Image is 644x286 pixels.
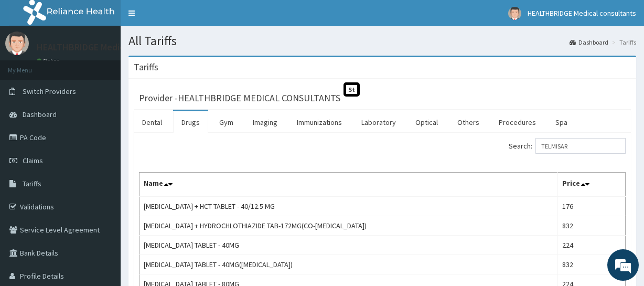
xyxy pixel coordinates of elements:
h1: All Tariffs [128,34,636,48]
td: [MEDICAL_DATA] TABLET - 40MG [139,236,558,255]
p: HEALTHBRIDGE Medical consultants [37,43,183,52]
a: Immunizations [288,111,350,133]
td: [MEDICAL_DATA] + HYDROCHLOTHIAZIDE TAB-172MG(CO-[MEDICAL_DATA]) [139,216,558,236]
td: 224 [557,236,625,255]
th: Name [139,173,558,197]
a: Gym [211,111,242,133]
a: Drugs [173,111,208,133]
label: Search: [509,138,626,154]
a: Others [449,111,488,133]
a: Dashboard [570,38,608,47]
span: Dashboard [23,110,57,119]
a: Laboratory [353,111,404,133]
img: User Image [5,31,29,55]
td: [MEDICAL_DATA] + HCT TABLET - 40/12.5 MG [139,196,558,216]
td: [MEDICAL_DATA] TABLET - 40MG([MEDICAL_DATA]) [139,255,558,274]
td: 176 [557,196,625,216]
a: Spa [547,111,576,133]
a: Online [37,57,62,65]
td: 832 [557,216,625,236]
span: Claims [23,156,43,165]
span: St [344,82,360,97]
a: Imaging [244,111,286,133]
h3: Provider - HEALTHBRIDGE MEDICAL CONSULTANTS [139,93,340,103]
a: Dental [134,111,170,133]
h3: Tariffs [134,62,158,72]
th: Price [557,173,625,197]
span: HEALTHBRIDGE Medical consultants [528,8,636,18]
td: 832 [557,255,625,274]
img: User Image [508,7,521,20]
span: Switch Providers [23,87,76,96]
span: Tariffs [23,179,41,188]
a: Optical [407,111,446,133]
li: Tariffs [609,38,636,47]
a: Procedures [490,111,544,133]
input: Search: [535,138,626,154]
